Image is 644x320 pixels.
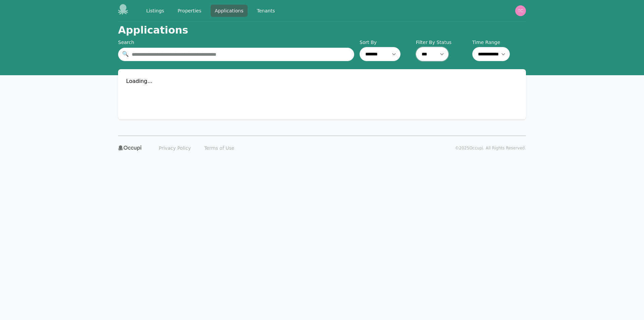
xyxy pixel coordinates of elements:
[173,5,205,17] a: Properties
[126,77,518,85] div: Loading...
[200,143,238,153] a: Terms of Use
[416,39,470,46] label: Filter By Status
[253,5,279,17] a: Tenants
[455,145,526,151] p: © 2025 Occupi. All Rights Reserved.
[211,5,248,17] a: Applications
[155,143,195,153] a: Privacy Policy
[360,39,413,46] label: Sort By
[118,39,354,46] div: Search
[118,24,188,36] h1: Applications
[142,5,168,17] a: Listings
[472,39,526,46] label: Time Range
